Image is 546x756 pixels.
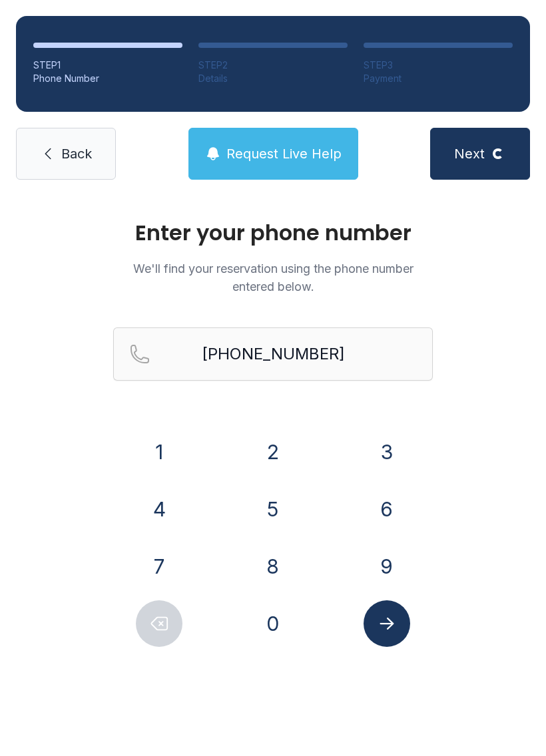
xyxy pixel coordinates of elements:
[250,486,296,532] button: 5
[226,144,342,163] span: Request Live Help
[364,486,410,532] button: 6
[250,429,296,475] button: 2
[250,600,296,647] button: 0
[136,600,182,647] button: Delete number
[33,72,182,85] div: Phone Number
[364,600,410,647] button: Submit lookup form
[113,327,433,381] input: Reservation phone number
[113,260,433,295] p: We'll find your reservation using the phone number entered below.
[33,59,182,72] div: STEP 1
[454,144,485,163] span: Next
[136,543,182,590] button: 7
[364,543,410,590] button: 9
[364,59,513,72] div: STEP 3
[61,144,92,163] span: Back
[198,72,348,85] div: Details
[364,429,410,475] button: 3
[364,72,513,85] div: Payment
[113,222,433,244] h1: Enter your phone number
[136,486,182,532] button: 4
[198,59,348,72] div: STEP 2
[136,429,182,475] button: 1
[250,543,296,590] button: 8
